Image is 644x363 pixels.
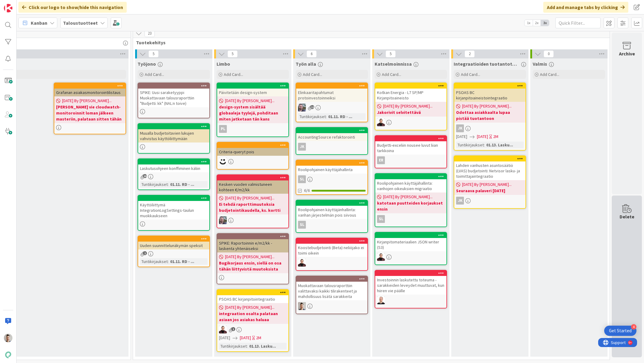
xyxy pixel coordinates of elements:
span: 1x [525,20,533,26]
div: LL [375,296,446,304]
div: Lahden vanhusten asuntosäätiö (LVAS) budjetointi: Netvisor lasku- ja toimittajaintegraatio [454,156,525,180]
b: Bugikorjaus ensin, siellä on osa tähän liittyvistä muutoksista [219,260,287,272]
div: PL [217,125,288,133]
div: AccountingSource refaktorointi [296,128,367,141]
div: 2M [493,133,498,140]
div: TK [296,104,367,111]
a: Lahden vanhusten asuntosäätiö (LVAS) budjetointi: Netvisor lasku- ja toimittajaintegraatio[DATE] ... [454,155,526,209]
div: 01.11. RD - ... [327,113,354,120]
span: : [168,181,169,188]
div: sl [377,215,385,223]
span: [DATE] [240,335,251,341]
div: Get Started [609,328,632,334]
span: Työjono [138,61,156,67]
a: Käyttöliittymä IntegrationLogSettings-taulun muokkaukseen [138,195,210,231]
div: PSOAS BC kirjanpitointegraatio [217,290,288,303]
div: Criteria-queryt pois [217,142,288,156]
div: SPIKE: Uusi saraketyyppi Muokattavaan talousraporttiin "Budjetti: kk" (NAL:n toive) [138,89,209,107]
span: Support [13,1,27,8]
div: Laskutusohjeen konffiminen käliin [138,164,209,172]
div: 01.11. RD - ... [169,258,196,265]
a: Laskutusohjeen konffiminen käliinTuntikirjaukset:01.11. RD - ... [138,158,210,190]
div: AA [375,253,446,261]
span: : [326,113,327,120]
div: Laskutusohjeen konffiminen käliin [138,159,209,172]
div: ER [375,156,446,164]
div: Päivitetään design-system [217,83,288,96]
span: Add Card... [145,72,164,77]
img: Visit kanbanzone.com [4,4,12,12]
a: Kirjanpitomateriaalien JSON writer (S3)AA [375,232,447,265]
div: Add and manage tabs by clicking [543,2,628,13]
div: 01.11. RD - ... [169,181,196,188]
img: AA [219,326,227,333]
div: MH [217,158,288,165]
div: Grafanan asiakasmonitorointilistaus [54,89,125,96]
div: TK [217,216,288,224]
div: AA [217,326,288,333]
span: 2x [533,20,541,26]
div: Tuntikirjaukset [140,258,168,265]
div: JK [456,197,464,205]
span: [DATE] By [PERSON_NAME]... [462,103,512,109]
span: [DATE] [219,335,230,341]
b: Seuraava palaveri [DATE] [456,188,524,194]
a: Koostebudjetointi (Beta) neliöjako ei toimi oikeinAA [296,238,368,271]
span: 0 [544,50,554,58]
a: Roolipohjainen käyttäjänhallinta: vanhan järjestelmän pois siivoussl [296,200,368,233]
img: TK [219,216,227,224]
b: Ei tehdä raporttimuutoksia budjetointikaudella, ks. kortti [219,201,287,213]
div: AccountingSource refaktorointi [296,133,367,141]
a: PSOAS BC kirjanpitoaineistointegraatio[DATE] By [PERSON_NAME]...Odottaa asiakkaalta lupaa pistää ... [454,83,526,151]
span: [DATE] [477,133,488,140]
span: [DATE] By [PERSON_NAME]... [383,103,433,109]
div: Muualla budjetoitavien lukujen vahvistus käyttöliittymään [138,129,209,142]
div: Koostebudjetointi (Beta) neliöjako ei toimi oikein [296,244,367,257]
span: Add Card... [303,72,322,77]
span: [DATE] [456,133,467,140]
div: Kirjanpitomateriaalien JSON writer (S3) [375,233,446,251]
a: PSOAS BC kirjanpitointegraatio[DATE] By [PERSON_NAME]...integraation osalta palataan asiaan jos a... [217,289,289,352]
span: [DATE] By [PERSON_NAME]... [225,304,274,311]
a: SPIKE: Raportoinnin e/m2/kk -laskenta yhtenäiseksi[DATE] By [PERSON_NAME]...Bugikorjaus ensin, si... [217,233,289,284]
img: AA [377,253,385,261]
a: Kotkan Energia - L7 SP/MP Kirjanpitoaineisto[DATE] By [PERSON_NAME]...Jakorivit selvitettäväAA [375,83,447,130]
div: SPIKE: Raportoinnin e/m2/kk -laskenta yhtenäiseksi [217,234,288,252]
span: 20 [143,174,147,178]
div: sl [296,221,367,229]
span: 5 [227,50,238,58]
span: 5 [385,50,396,58]
a: Criteria-queryt poisMH [217,142,289,170]
div: sl [375,215,446,223]
div: Roolipohjainen käyttäjähallinta: vanhojen oikeuksien migraatio [375,179,446,192]
a: Muokattavaan talousraporttiin valittavaksi kaikki tilirakenteet ja mahdollisuus lisätä sarakkeitaTN [296,276,368,314]
img: avatar [4,351,12,359]
input: Quick Filter... [555,17,601,28]
span: Työn alla [296,61,316,67]
div: PSOAS BC kirjanpitoaineistointegraatio [454,83,525,102]
div: 4 [631,324,636,330]
div: PSOAS BC kirjanpitoaineistointegraatio [454,89,525,102]
div: Uuden suunnittelunäkymän speksit [138,242,209,249]
div: 2M [256,335,261,341]
div: Criteria-queryt pois [217,148,288,156]
a: Kesken vuoden valmistuneen kohteen €/m2/kk[DATE] By [PERSON_NAME]...Ei tehdä raporttimuutoksia bu... [217,174,289,228]
b: Taloustuotteet [63,20,98,26]
span: 6/6 [304,187,310,194]
img: AA [377,118,385,126]
div: Investoinnin laskutettu toteuma -sarakkeiden leveydet muuttuvat, kun hiiren vie päälle [375,271,446,295]
span: 6 [306,50,317,58]
a: Muualla budjetoitavien lukujen vahvistus käyttöliittymään [138,123,210,154]
span: 23 [144,30,155,37]
img: AA [298,259,306,267]
b: [PERSON_NAME] vie cloudwatch-monitoroinnit loman jälkeen masteriin, palataan sitten tähän [56,104,124,122]
div: Archive [619,50,635,57]
span: 3x [541,20,549,26]
div: PL [219,125,227,133]
a: Roolipohjainen käyttäjähallintasl6/6 [296,160,368,195]
div: Click our logo to show/hide this navigation [18,2,127,13]
span: Tuotekehitys [136,39,602,45]
div: sl [298,221,306,229]
span: Add Card... [540,72,559,77]
div: Investoinnin laskutettu toteuma -sarakkeiden leveydet muuttuvat, kun hiiren vie päälle [375,276,446,295]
